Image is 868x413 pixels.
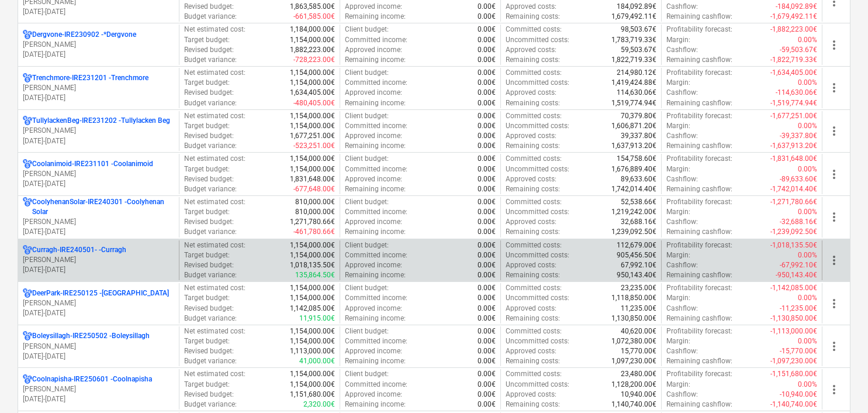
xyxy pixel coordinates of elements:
p: 0.00€ [478,260,496,270]
p: Committed income : [345,250,407,260]
p: Coolanimoid-IRE231101 - Coolanimoid [32,159,153,169]
p: -1,742,014.40€ [770,184,817,194]
p: Margin : [666,207,690,217]
span: more_vert [827,210,841,224]
p: Budget variance : [184,270,237,280]
p: Committed income : [345,293,407,303]
div: Project has multi currencies enabled [23,374,32,384]
p: 0.00€ [478,2,496,12]
p: -480,405.00€ [293,98,335,108]
p: Budget variance : [184,55,237,65]
p: Remaining cashflow : [666,55,732,65]
div: Dergvone-IRE230902 -*Dergvone[PERSON_NAME][DATE]-[DATE] [23,30,174,60]
span: more_vert [827,124,841,138]
p: TullylackenBeg-IRE231202 - Tullylacken Beg [32,116,170,126]
p: Committed income : [345,35,407,45]
p: -1,634,405.00€ [770,68,817,78]
p: Profitability forecast : [666,240,732,250]
p: 1,831,648.00€ [290,174,335,184]
p: Uncommitted costs : [506,250,569,260]
p: 1,679,492.11€ [611,12,656,22]
p: 0.00€ [478,12,496,22]
p: Remaining income : [345,314,406,323]
p: 184,092.89€ [617,2,656,12]
p: [DATE] - [DATE] [23,93,174,103]
p: 32,688.16€ [621,217,656,227]
p: Remaining cashflow : [666,314,732,323]
p: -677,648.00€ [293,184,335,194]
div: Boleysillagh-IRE250502 -Boleysillagh[PERSON_NAME][DATE]-[DATE] [23,331,174,361]
div: Project has multi currencies enabled [23,288,32,298]
p: Approved income : [345,131,402,141]
p: 0.00€ [478,293,496,303]
p: -461,780.66€ [293,227,335,237]
p: -1,142,085.00€ [770,283,817,293]
p: Approved costs : [506,174,556,184]
p: Uncommitted costs : [506,164,569,174]
p: Uncommitted costs : [506,293,569,303]
p: Budget variance : [184,184,237,194]
p: Remaining costs : [506,184,560,194]
p: 1,154,000.00€ [290,68,335,78]
p: 135,864.50€ [295,270,335,280]
p: 0.00€ [478,174,496,184]
p: 0.00€ [478,164,496,174]
p: 70,379.80€ [621,111,656,121]
p: Revised budget : [184,260,234,270]
p: 1,154,000.00€ [290,35,335,45]
p: -1,679,492.11€ [770,12,817,22]
span: more_vert [827,38,841,52]
div: Project has multi currencies enabled [23,245,32,255]
p: 0.00€ [478,131,496,141]
p: Committed costs : [506,68,562,78]
p: -184,092.89€ [776,2,817,12]
p: 1,154,000.00€ [290,326,335,336]
p: Approved costs : [506,217,556,227]
p: 0.00€ [478,121,496,131]
p: 1,154,000.00€ [290,250,335,260]
p: 1,154,000.00€ [290,164,335,174]
p: Curragh-IRE240501- - Curragh [32,245,126,255]
p: -950,143.40€ [776,270,817,280]
p: -1,130,850.00€ [770,314,817,323]
p: [PERSON_NAME] [23,342,174,352]
p: Profitability forecast : [666,68,732,78]
p: 0.00€ [478,314,496,323]
p: [DATE] - [DATE] [23,308,174,318]
p: Target budget : [184,164,230,174]
p: Remaining cashflow : [666,184,732,194]
p: Approved income : [345,260,402,270]
p: Committed costs : [506,111,562,121]
p: 1,863,585.00€ [290,2,335,12]
p: -728,223.00€ [293,55,335,65]
p: Revised budget : [184,88,234,98]
p: 1,219,242.00€ [611,207,656,217]
p: Budget variance : [184,141,237,151]
p: Committed costs : [506,240,562,250]
p: CoolyhenanSolar-IRE240301 - Coolyhenan Solar [32,197,174,217]
p: [DATE] - [DATE] [23,352,174,362]
span: more_vert [827,297,841,311]
p: Margin : [666,121,690,131]
p: 67,992.10€ [621,260,656,270]
span: more_vert [827,339,841,353]
p: -1,018,135.50€ [770,240,817,250]
p: Budget variance : [184,314,237,323]
p: 0.00€ [478,35,496,45]
p: Remaining costs : [506,141,560,151]
p: [PERSON_NAME] [23,83,174,93]
span: more_vert [827,383,841,397]
p: Target budget : [184,78,230,88]
p: Uncommitted costs : [506,207,569,217]
p: Remaining income : [345,98,406,108]
p: Margin : [666,250,690,260]
p: Committed costs : [506,154,562,164]
p: Profitability forecast : [666,111,732,121]
p: Revised budget : [184,2,234,12]
p: [PERSON_NAME] [23,298,174,308]
p: 0.00€ [478,141,496,151]
p: Approved costs : [506,45,556,55]
p: -1,882,223.00€ [770,25,817,35]
p: 114,630.06€ [617,88,656,98]
p: 1,154,000.00€ [290,240,335,250]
